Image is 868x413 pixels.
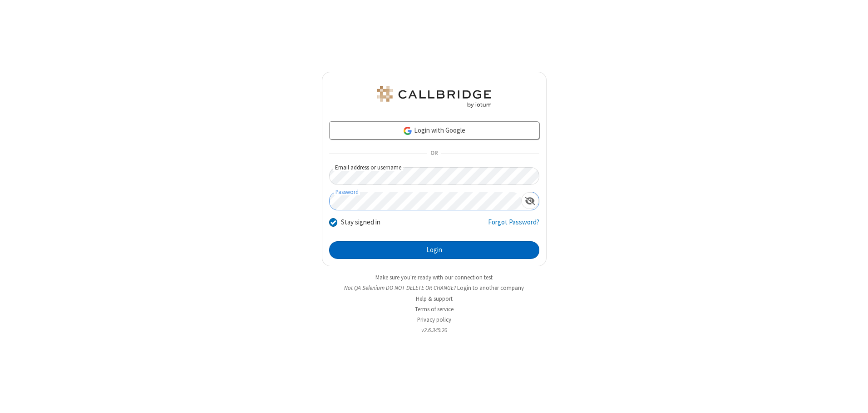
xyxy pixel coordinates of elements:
a: Login with Google [329,121,539,139]
a: Privacy policy [417,316,451,323]
a: Help & support [416,295,453,303]
label: Stay signed in [341,217,380,228]
input: Email address or username [329,167,539,185]
button: Login to another company [457,284,524,292]
iframe: Chat [845,389,861,407]
li: v2.6.349.20 [322,326,547,334]
a: Forgot Password? [488,217,539,234]
img: QA Selenium DO NOT DELETE OR CHANGE [375,86,493,108]
button: Login [329,241,539,259]
a: Terms of service [415,305,454,313]
a: Make sure you're ready with our connection test [375,274,493,281]
span: OR [427,147,441,160]
input: Password [330,192,521,210]
img: google-icon.png [403,126,413,136]
li: Not QA Selenium DO NOT DELETE OR CHANGE? [322,284,547,292]
div: Show password [521,192,539,209]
